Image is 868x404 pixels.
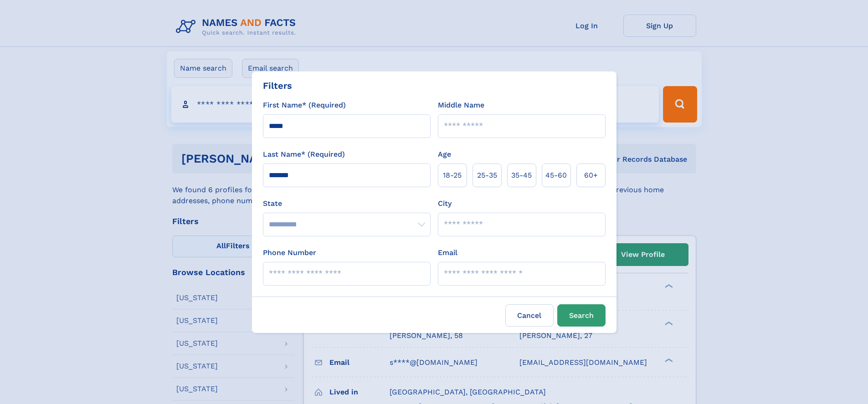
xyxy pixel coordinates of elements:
[505,304,554,327] label: Cancel
[263,198,431,209] label: State
[438,100,484,111] label: Middle Name
[263,149,345,160] label: Last Name* (Required)
[477,170,497,181] span: 25‑35
[263,100,346,111] label: First Name* (Required)
[438,149,451,160] label: Age
[511,170,532,181] span: 35‑45
[557,304,606,327] button: Search
[443,170,462,181] span: 18‑25
[438,247,457,258] label: Email
[263,79,292,92] div: Filters
[584,170,598,181] span: 60+
[438,198,452,209] label: City
[545,170,567,181] span: 45‑60
[263,247,316,258] label: Phone Number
